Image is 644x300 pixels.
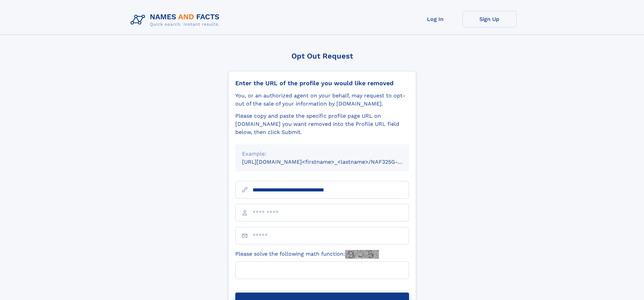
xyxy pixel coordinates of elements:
a: Log In [408,11,462,27]
div: Opt Out Request [228,52,416,60]
div: Enter the URL of the profile you would like removed [235,79,409,87]
a: Sign Up [462,11,517,27]
div: Please copy and paste the specific profile page URL on [DOMAIN_NAME] you want removed into the Pr... [235,112,409,136]
label: Please solve the following math function: [235,250,379,259]
div: Example: [242,150,402,158]
small: [URL][DOMAIN_NAME]<firstname>_<lastname>/NAF325G-xxxxxxxx [242,159,422,165]
div: You, or an authorized agent on your behalf, may request to opt-out of the sale of your informatio... [235,92,409,108]
img: Logo Names and Facts [128,11,225,29]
